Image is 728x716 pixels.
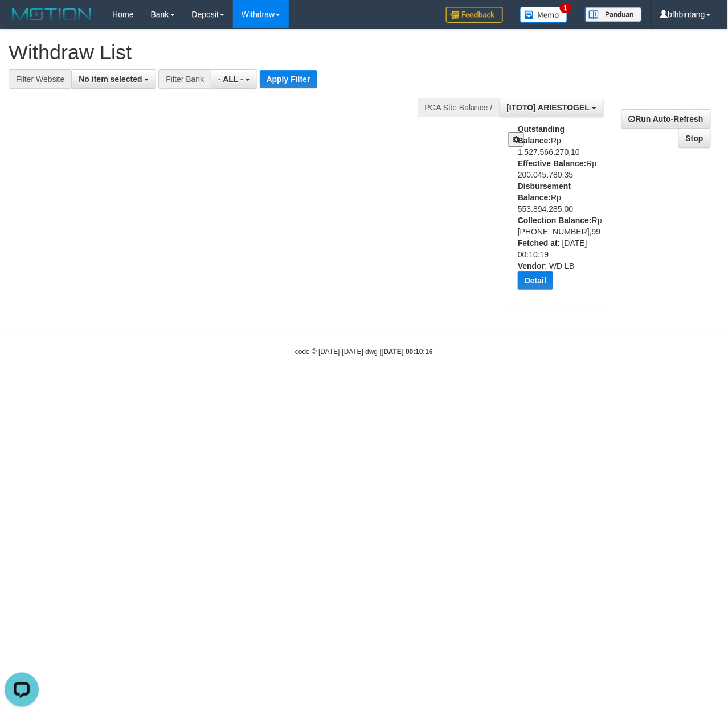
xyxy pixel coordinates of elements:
div: PGA Site Balance / [418,98,500,117]
button: Open LiveChat chat widget [5,5,39,39]
img: panduan.png [585,7,642,22]
button: Detail [518,271,553,290]
strong: [DATE] 00:10:16 [382,348,433,356]
small: code © [DATE]-[DATE] dwg | [295,348,433,356]
a: Stop [678,129,711,148]
h1: Withdraw List [9,41,474,64]
button: No item selected [71,69,156,89]
button: - ALL - [211,69,257,89]
b: Vendor [518,261,545,270]
div: Rp 1.527.566.270,10 Rp 200.045.780,35 Rp 553.894.285,00 Rp [PHONE_NUMBER],99 : [DATE] 00:10:19 : ... [518,124,610,298]
b: Disbursement Balance: [518,182,571,202]
b: Outstanding Balance: [518,125,565,145]
div: Filter Bank [158,69,211,89]
b: Collection Balance: [518,216,592,225]
img: Button%20Memo.svg [520,7,568,23]
b: Effective Balance: [518,159,587,168]
button: Apply Filter [260,70,317,88]
span: - ALL - [218,75,243,84]
div: Filter Website [9,69,71,89]
img: Feedback.jpg [446,7,503,23]
span: 1 [560,3,572,13]
span: [ITOTO] ARIESTOGEL [507,103,590,112]
b: Fetched at [518,238,558,248]
a: Run Auto-Refresh [621,109,711,129]
button: [ITOTO] ARIESTOGEL [500,98,604,117]
span: No item selected [79,75,142,84]
img: MOTION_logo.png [9,6,95,23]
